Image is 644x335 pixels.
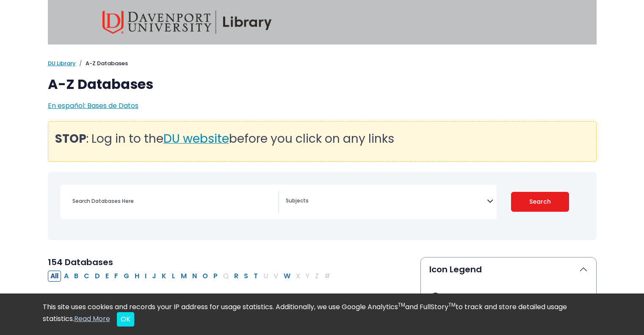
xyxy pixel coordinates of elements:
[163,130,229,147] span: DU website
[452,291,588,302] div: Scholarly or Peer Reviewed
[241,271,251,282] button: Filter Results S
[159,271,169,282] button: Filter Results K
[48,76,597,92] h1: A-Z Databases
[200,271,210,282] button: Filter Results O
[43,302,602,327] div: This site uses cookies and records your IP address for usage statistics. Additionally, we use Goo...
[286,198,487,205] textarea: Search
[74,314,110,324] a: Read More
[132,271,142,282] button: Filter Results H
[112,271,121,282] button: Filter Results F
[92,271,102,282] button: Filter Results D
[211,271,220,282] button: Filter Results P
[421,257,596,281] button: Icon Legend
[103,271,111,282] button: Filter Results E
[55,130,163,147] span: : Log in to the
[76,59,128,68] li: A-Z Databases
[48,271,334,280] div: Alpha-list to filter by first letter of database name
[142,271,149,282] button: Filter Results I
[511,192,569,212] button: Submit for Search Results
[48,271,61,282] button: All
[102,11,272,34] img: Davenport University Library
[117,312,134,327] button: Close
[281,271,293,282] button: Filter Results W
[232,271,241,282] button: Filter Results R
[190,271,199,282] button: Filter Results N
[81,271,92,282] button: Filter Results C
[72,271,81,282] button: Filter Results B
[61,271,71,282] button: Filter Results A
[55,130,86,147] strong: STOP
[67,195,278,207] input: Search database by title or keyword
[48,59,597,68] nav: breadcrumb
[169,271,178,282] button: Filter Results L
[48,172,597,240] nav: Search filters
[398,301,405,308] sup: TM
[163,136,229,145] a: DU website
[251,271,260,282] button: Filter Results T
[149,271,159,282] button: Filter Results J
[48,59,76,67] a: DU Library
[229,130,394,147] span: before you click on any links
[121,271,132,282] button: Filter Results G
[178,271,189,282] button: Filter Results M
[430,291,441,302] img: Icon Scholarly or Peer Reviewed
[448,301,456,308] sup: TM
[48,101,138,111] a: En español: Bases de Datos
[48,256,113,268] span: 154 Databases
